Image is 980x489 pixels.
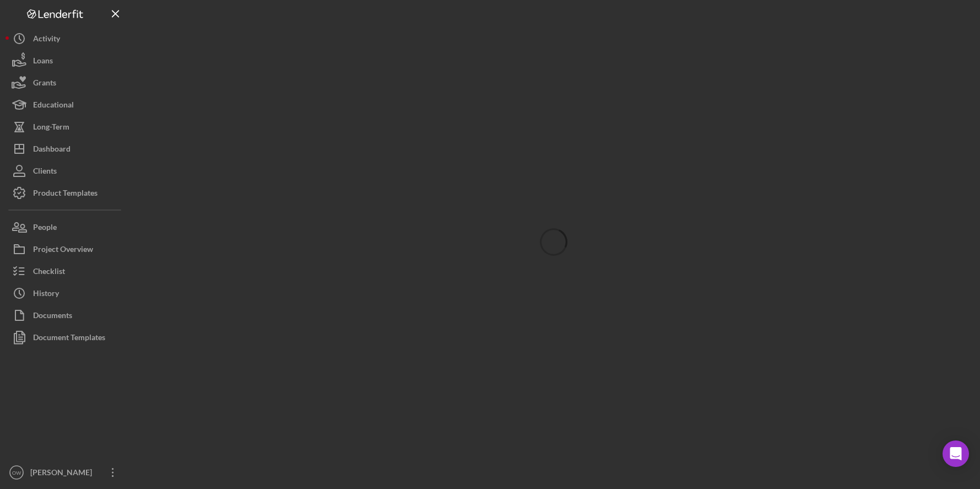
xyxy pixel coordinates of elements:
[6,238,127,260] button: Project Overview
[6,326,127,348] button: Document Templates
[943,440,969,467] div: Open Intercom Messenger
[6,182,127,204] button: Product Templates
[33,160,57,185] div: Clients
[33,116,69,141] div: Long-Term
[33,326,105,351] div: Document Templates
[6,282,127,304] button: History
[33,260,65,285] div: Checklist
[6,28,127,50] button: Activity
[12,470,21,476] text: OW
[6,260,127,282] button: Checklist
[6,216,127,238] button: People
[6,160,127,182] button: Clients
[33,28,60,52] div: Activity
[33,216,57,241] div: People
[6,50,127,72] button: Loans
[6,461,127,483] button: OW[PERSON_NAME]
[33,72,56,96] div: Grants
[6,94,127,116] button: Educational
[33,238,93,263] div: Project Overview
[33,282,59,307] div: History
[33,138,71,163] div: Dashboard
[33,182,98,207] div: Product Templates
[33,50,53,74] div: Loans
[28,461,99,486] div: [PERSON_NAME]
[6,304,127,326] button: Documents
[33,304,72,329] div: Documents
[6,72,127,94] button: Grants
[6,116,127,138] button: Long-Term
[6,138,127,160] button: Dashboard
[33,94,74,119] div: Educational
